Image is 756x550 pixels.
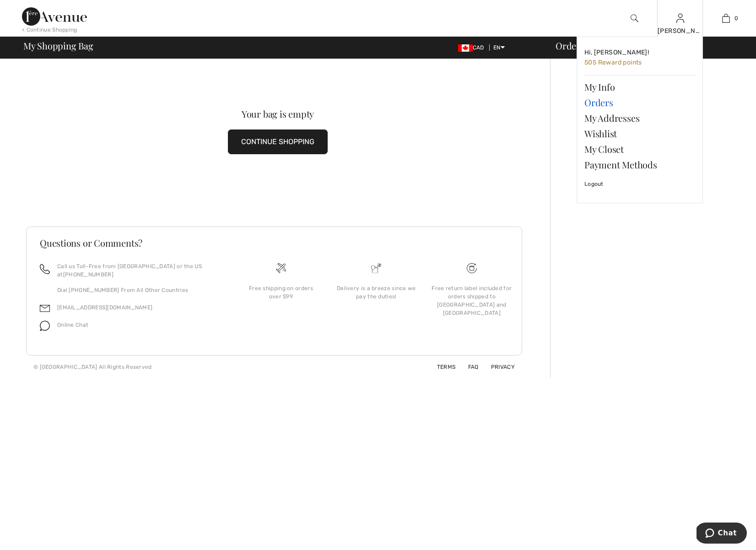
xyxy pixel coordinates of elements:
div: Free shipping on orders over $99 [241,284,321,301]
img: My Bag [722,13,730,24]
span: Hi, [PERSON_NAME]! [584,49,649,56]
a: My Info [584,79,695,95]
a: My Addresses [584,110,695,126]
img: chat [40,321,50,331]
a: Logout [584,173,695,195]
div: Order Summary [545,41,751,50]
h3: Questions or Comments? [40,238,508,248]
a: Privacy [480,364,515,370]
span: 505 Reward points [584,59,642,66]
iframe: Opens a widget where you can chat to one of our agents [697,523,747,545]
span: 0 [734,14,738,22]
a: Sign In [676,14,684,22]
a: Terms [426,364,456,370]
a: My Closet [584,141,695,157]
img: email [40,303,50,313]
div: Free return label included for orders shipped to [GEOGRAPHIC_DATA] and [GEOGRAPHIC_DATA] [432,284,512,317]
span: My Shopping Bag [23,41,93,50]
p: Dial [PHONE_NUMBER] From All Other Countries [57,286,222,294]
a: 0 [703,13,748,24]
p: Call us Toll-Free from [GEOGRAPHIC_DATA] or the US at [57,262,222,279]
div: © [GEOGRAPHIC_DATA] All Rights Reserved [33,363,152,371]
button: CONTINUE SHOPPING [228,129,328,154]
a: Hi, [PERSON_NAME]! 505 Reward points [584,44,695,71]
img: search the website [631,13,638,24]
img: My Info [676,13,684,24]
a: [PHONE_NUMBER] [63,271,113,278]
div: < Continue Shopping [22,26,77,34]
img: Canadian Dollar [458,44,473,52]
img: Free shipping on orders over $99 [276,263,286,273]
a: Orders [584,95,695,110]
span: EN [493,44,505,51]
img: Free shipping on orders over $99 [467,263,477,273]
div: [PERSON_NAME] [658,26,702,36]
span: Online Chat [57,322,88,328]
img: Delivery is a breeze since we pay the duties! [371,263,381,273]
div: Delivery is a breeze since we pay the duties! [336,284,416,301]
img: call [40,264,50,274]
img: 1ère Avenue [22,7,87,26]
span: CAD [458,44,488,51]
div: Your bag is empty [51,109,504,119]
a: [EMAIL_ADDRESS][DOMAIN_NAME] [57,304,152,311]
a: Wishlist [584,126,695,141]
a: FAQ [457,364,479,370]
a: Payment Methods [584,157,695,173]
